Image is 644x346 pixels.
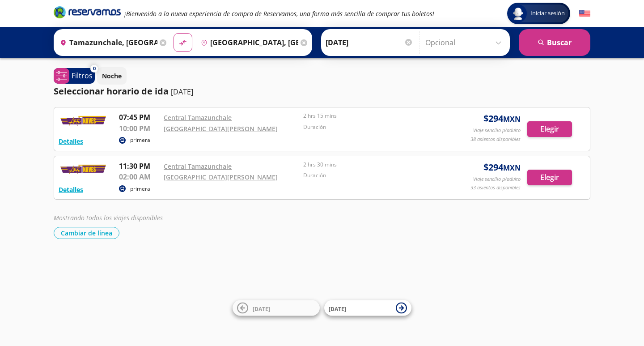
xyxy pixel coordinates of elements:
p: 11:30 PM [119,161,159,171]
button: Elegir [527,170,572,185]
i: Brand Logo [54,5,121,19]
button: Detalles [59,185,83,194]
p: 33 asientos disponibles [470,184,521,192]
button: Elegir [527,121,572,137]
p: Seleccionar horario de ida [54,85,169,98]
button: 0Filtros [54,68,95,84]
p: Filtros [72,70,93,81]
button: English [579,8,590,19]
button: [DATE] [324,300,411,316]
a: Central Tamazunchale [164,162,232,171]
small: MXN [503,114,521,124]
p: Viaje sencillo p/adulto [473,175,521,183]
span: [DATE] [253,305,270,312]
button: Buscar [519,29,590,56]
input: Buscar Destino [197,31,298,54]
span: Iniciar sesión [527,9,568,18]
p: primera [130,136,150,144]
a: [GEOGRAPHIC_DATA][PERSON_NAME] [164,124,278,133]
button: [DATE] [233,300,320,316]
p: 2 hrs 30 mins [303,161,438,169]
input: Opcional [425,31,505,54]
button: Cambiar de línea [54,227,119,239]
img: RESERVAMOS [59,112,108,130]
p: 2 hrs 15 mins [303,112,438,120]
p: 07:45 PM [119,112,159,123]
input: Elegir Fecha [326,31,413,54]
em: ¡Bienvenido a la nueva experiencia de compra de Reservamos, una forma más sencilla de comprar tus... [124,9,434,18]
p: primera [130,185,150,193]
span: [DATE] [329,305,346,312]
p: Viaje sencillo p/adulto [473,127,521,134]
p: Noche [102,71,122,81]
span: 0 [93,65,96,73]
small: MXN [503,163,521,173]
button: Detalles [59,137,83,146]
p: Duración [303,171,438,179]
button: Noche [97,67,127,85]
input: Buscar Origen [56,31,157,54]
a: Brand Logo [54,5,121,21]
a: [GEOGRAPHIC_DATA][PERSON_NAME] [164,173,278,181]
em: Mostrando todos los viajes disponibles [54,214,163,222]
img: RESERVAMOS [59,161,108,179]
p: 38 asientos disponibles [470,136,521,143]
span: $ 294 [483,161,521,174]
p: 02:00 AM [119,171,159,182]
a: Central Tamazunchale [164,113,232,122]
span: $ 294 [483,112,521,125]
p: [DATE] [171,86,193,97]
p: 10:00 PM [119,123,159,134]
p: Duración [303,123,438,131]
